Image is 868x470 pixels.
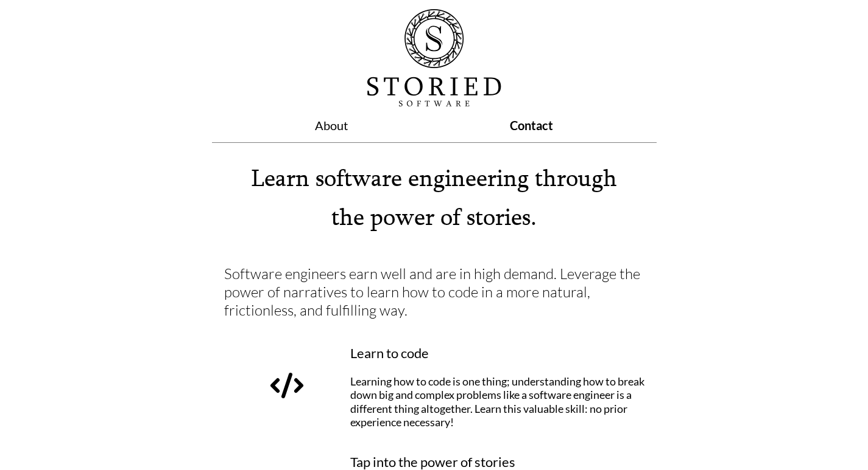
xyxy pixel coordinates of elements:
p: Learning how to code is one thing; understanding how to break down big and complex problems like ... [350,375,644,429]
h2: Software engineers earn well and are in high demand. Leverage the power of narratives to learn ho... [224,264,644,319]
h1: Learn software engineering through the power of stories. [245,158,623,236]
h3: Tap into the power of stories [350,454,644,470]
h3: Learn to code [350,345,644,361]
a: About [315,118,348,133]
a: Contact [510,118,553,133]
